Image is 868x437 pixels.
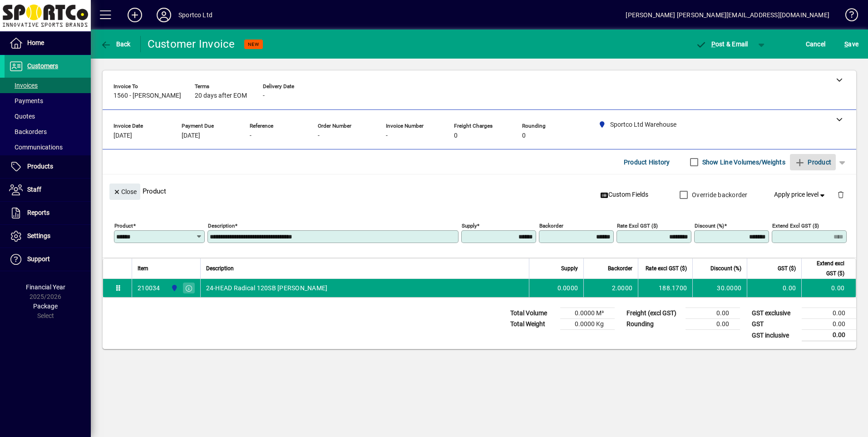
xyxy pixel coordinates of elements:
[5,179,91,201] a: Staff
[5,78,91,93] a: Invoices
[539,223,563,229] mat-label: Backorder
[522,132,526,139] span: 0
[149,7,178,23] button: Profile
[5,93,91,109] a: Payments
[27,232,50,239] span: Settings
[608,263,632,273] span: Backorder
[620,154,674,170] button: Product History
[5,139,91,155] a: Communications
[747,308,802,319] td: GST exclusive
[778,263,796,273] span: GST ($)
[178,8,212,22] div: Sportco Ltd
[138,263,148,273] span: Item
[5,202,91,224] a: Reports
[208,223,235,229] mat-label: Description
[9,97,43,104] span: Payments
[9,128,47,135] span: Backorders
[454,132,458,139] span: 0
[842,36,861,52] button: Save
[622,308,686,319] td: Freight (excl GST)
[692,279,747,297] td: 30.0000
[774,190,827,199] span: Apply price level
[9,82,38,89] span: Invoices
[686,319,740,330] td: 0.00
[107,187,143,195] app-page-header-button: Close
[27,186,41,193] span: Staff
[109,184,140,200] button: Close
[601,190,649,199] span: Custom Fields
[506,319,560,330] td: Total Weight
[206,263,234,273] span: Description
[802,319,856,330] td: 0.00
[844,40,848,48] span: S
[120,7,149,23] button: Add
[113,132,132,139] span: [DATE]
[807,258,844,278] span: Extend excl GST ($)
[27,39,44,46] span: Home
[263,92,265,99] span: -
[690,190,748,199] label: Override backorder
[710,263,741,273] span: Discount (%)
[561,263,578,273] span: Supply
[830,190,852,199] app-page-header-button: Delete
[747,279,801,297] td: 0.00
[711,40,715,48] span: P
[91,36,141,52] app-page-header-button: Back
[838,2,857,31] a: Knowledge Base
[624,155,670,169] span: Product History
[103,174,856,208] div: Product
[5,109,91,124] a: Quotes
[560,319,615,330] td: 0.0000 Kg
[794,155,831,169] span: Product
[27,163,53,170] span: Products
[830,184,852,205] button: Delete
[844,37,858,51] span: ave
[597,187,652,203] button: Custom Fields
[26,283,65,291] span: Financial Year
[462,223,477,229] mat-label: Supply
[9,113,35,120] span: Quotes
[27,255,50,263] span: Support
[33,303,58,310] span: Package
[802,308,856,319] td: 0.00
[318,132,320,139] span: -
[114,223,133,229] mat-label: Product
[646,263,687,273] span: Rate excl GST ($)
[557,283,578,293] span: 0.0000
[506,308,560,319] td: Total Volume
[100,40,131,48] span: Back
[138,283,160,293] div: 210034
[27,209,49,216] span: Reports
[612,283,633,293] span: 2.0000
[801,279,856,297] td: 0.00
[644,283,687,293] div: 188.1700
[695,40,748,48] span: ost & Email
[5,225,91,248] a: Settings
[5,248,91,271] a: Support
[98,36,133,52] button: Back
[747,319,802,330] td: GST
[113,92,181,99] span: 1560 - [PERSON_NAME]
[747,330,802,341] td: GST inclusive
[386,132,388,139] span: -
[195,92,247,99] span: 20 days after EOM
[168,283,179,293] span: Sportco Ltd Warehouse
[804,36,828,52] button: Cancel
[250,132,252,139] span: -
[9,144,63,151] span: Communications
[806,37,826,51] span: Cancel
[148,37,235,51] div: Customer Invoice
[206,283,328,293] span: 24-HEAD Radical 120SB [PERSON_NAME]
[790,154,836,170] button: Product
[560,308,615,319] td: 0.0000 M³
[772,223,819,229] mat-label: Extend excl GST ($)
[626,8,829,22] div: [PERSON_NAME] [PERSON_NAME][EMAIL_ADDRESS][DOMAIN_NAME]
[695,223,724,229] mat-label: Discount (%)
[691,36,753,52] button: Post & Email
[5,124,91,139] a: Backorders
[27,62,58,70] span: Customers
[5,155,91,178] a: Products
[700,158,785,167] label: Show Line Volumes/Weights
[113,184,137,199] span: Close
[802,330,856,341] td: 0.00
